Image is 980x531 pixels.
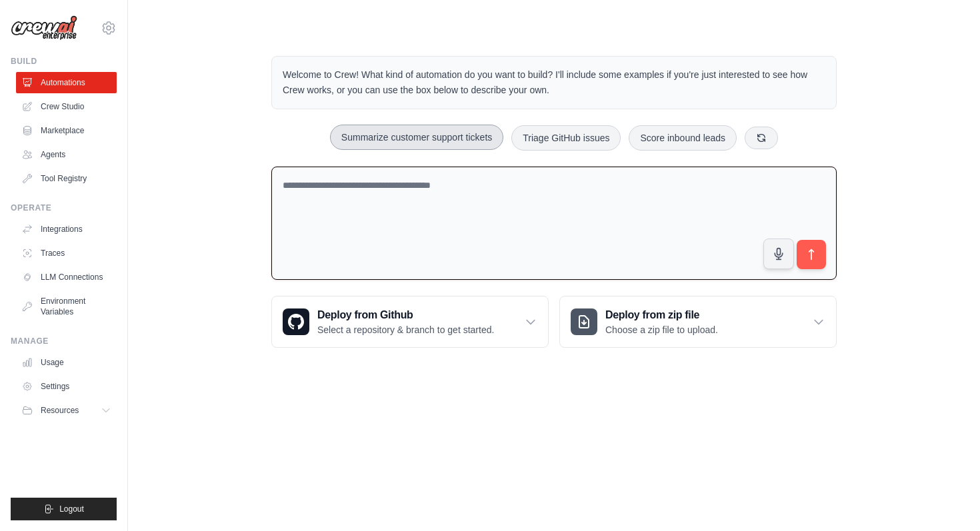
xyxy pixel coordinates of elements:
a: Agents [16,144,117,165]
p: Welcome to Crew! What kind of automation do you want to build? I'll include some examples if you'... [283,67,825,98]
a: Usage [16,352,117,373]
a: Automations [16,72,117,93]
a: Settings [16,376,117,397]
span: Logout [59,504,84,514]
button: Score inbound leads [629,125,737,151]
a: Crew Studio [16,96,117,117]
div: Manage [11,336,117,346]
a: Integrations [16,219,117,240]
a: Traces [16,243,117,264]
h3: Deploy from zip file [605,307,718,323]
iframe: Chat Widget [913,467,980,531]
a: Environment Variables [16,290,117,322]
h3: Deploy from Github [317,307,494,323]
button: Logout [11,498,117,520]
a: Marketplace [16,120,117,141]
a: Tool Registry [16,168,117,189]
p: Select a repository & branch to get started. [317,323,494,336]
p: Choose a zip file to upload. [605,323,718,336]
div: Build [11,56,117,67]
a: LLM Connections [16,266,117,288]
button: Summarize customer support tickets [330,125,503,150]
span: Resources [41,405,79,416]
img: Logo [11,15,77,41]
button: Triage GitHub issues [511,125,621,151]
div: Operate [11,203,117,213]
button: Resources [16,400,117,421]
